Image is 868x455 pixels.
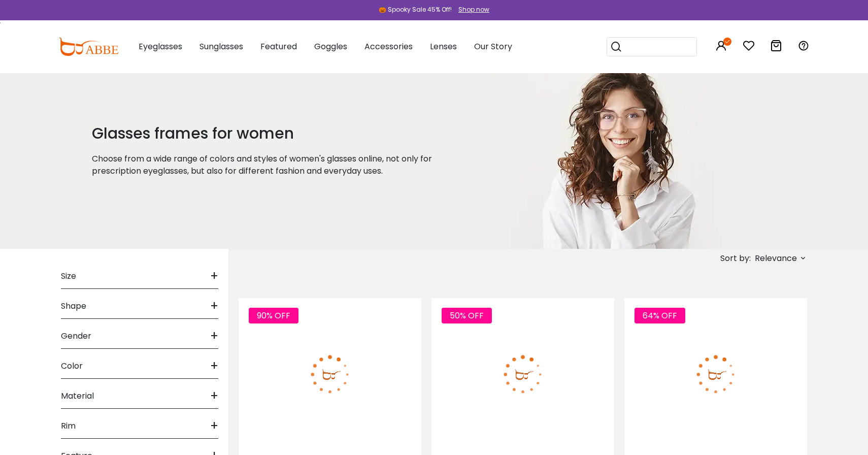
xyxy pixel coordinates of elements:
img: glasses frames for women [487,71,745,249]
span: + [210,384,218,408]
span: Featured [260,41,297,52]
span: Gender [61,324,91,348]
span: Goggles [314,41,347,52]
span: Size [61,264,76,288]
span: Shape [61,294,86,318]
span: + [210,324,218,348]
span: + [210,294,218,318]
h1: Glasses frames for women [92,124,461,143]
span: Accessories [364,41,413,52]
span: Color [61,354,83,378]
a: Shop now [453,5,489,14]
img: Purple Spark - Plastic ,Universal Bridge Fit [431,298,614,450]
span: 90% OFF [249,308,298,323]
div: Shop now [458,5,489,14]
span: Eyeglasses [139,41,182,52]
span: Our Story [474,41,512,52]
span: + [210,264,218,288]
p: Choose from a wide range of colors and styles of women's glasses online, not only for prescriptio... [92,153,461,177]
span: Lenses [430,41,457,52]
span: Relevance [755,249,797,268]
span: Material [61,384,94,408]
div: 🎃 Spooky Sale 45% Off! [379,5,452,14]
span: Sort by: [720,252,751,264]
span: 64% OFF [635,308,685,323]
img: abbeglasses.com [58,38,118,56]
span: Sunglasses [199,41,243,52]
span: + [210,414,218,438]
img: Matte-black Youngitive - Plastic ,Adjust Nose Pads [239,298,421,450]
span: + [210,354,218,378]
img: Black Gala - Plastic ,Universal Bridge Fit [624,298,807,450]
span: 50% OFF [442,308,492,323]
span: Rim [61,414,76,438]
